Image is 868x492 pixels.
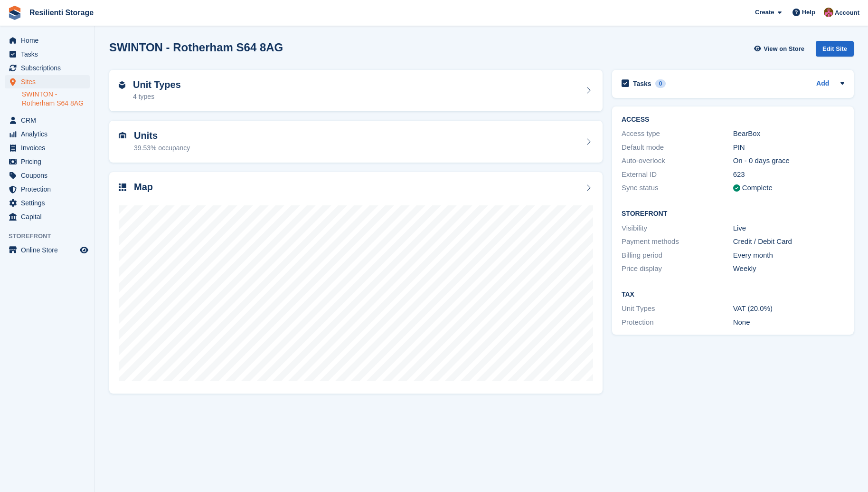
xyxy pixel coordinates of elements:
[109,121,603,163] a: Units 39.53% occupancy
[21,34,78,47] span: Home
[21,48,78,61] span: Tasks
[5,75,90,88] a: menu
[5,34,90,47] a: menu
[655,79,666,88] div: 0
[109,41,283,54] h2: SWINTON - Rotherham S64 8AG
[622,263,733,274] div: Price display
[5,114,90,127] a: menu
[622,142,733,153] div: Default mode
[9,232,94,241] span: Storefront
[134,182,153,193] h2: Map
[26,5,97,20] a: Resilienti Storage
[109,172,603,394] a: Map
[134,130,190,141] h2: Units
[119,81,125,89] img: unit-type-icn-2b2737a686de81e16bb02015468b77c625bbabd49415b5ef34ead5e3b44a266d.svg
[21,183,78,196] span: Protection
[5,243,90,257] a: menu
[733,317,845,328] div: None
[133,92,181,102] div: 4 types
[733,263,845,274] div: Weekly
[622,223,733,234] div: Visibility
[21,243,78,257] span: Online Store
[733,155,845,166] div: On - 0 days grace
[742,183,773,193] div: Complete
[5,169,90,182] a: menu
[21,141,78,154] span: Invoices
[5,183,90,196] a: menu
[824,8,833,17] img: Kerrie Whiteley
[21,155,78,168] span: Pricing
[5,155,90,168] a: menu
[21,196,78,210] span: Settings
[622,169,733,180] div: External ID
[622,317,733,328] div: Protection
[21,210,78,223] span: Capital
[835,8,859,18] span: Account
[21,75,78,88] span: Sites
[622,128,733,139] div: Access type
[22,90,90,108] a: SWINTON - Rotherham S64 8AG
[622,291,844,299] h2: Tax
[622,116,844,124] h2: ACCESS
[816,41,854,60] a: Edit Site
[733,250,845,261] div: Every month
[733,128,845,139] div: BearBox
[764,44,804,54] span: View on Store
[5,210,90,223] a: menu
[5,141,90,154] a: menu
[816,78,829,89] a: Add
[133,79,181,90] h2: Unit Types
[733,169,845,180] div: 623
[633,79,651,88] h2: Tasks
[109,70,603,112] a: Unit Types 4 types
[622,210,844,218] h2: Storefront
[78,244,90,256] a: Preview store
[816,41,854,57] div: Edit Site
[8,6,22,20] img: stora-icon-8386f47178a22dfd0bd8f6a31ec36ba5ce8667c1dd55bd0f319d3a0aa187defe.svg
[622,303,733,314] div: Unit Types
[622,250,733,261] div: Billing period
[622,155,733,166] div: Auto-overlock
[753,41,808,57] a: View on Store
[622,183,733,193] div: Sync status
[119,183,126,191] img: map-icn-33ee37083ee616e46c38cad1a60f524a97daa1e2b2c8c0bc3eb3415660979fc1.svg
[733,303,845,314] div: VAT (20.0%)
[622,236,733,247] div: Payment methods
[21,169,78,182] span: Coupons
[5,48,90,61] a: menu
[733,236,845,247] div: Credit / Debit Card
[733,223,845,234] div: Live
[21,61,78,75] span: Subscriptions
[134,143,190,153] div: 39.53% occupancy
[802,8,815,17] span: Help
[21,114,78,127] span: CRM
[21,127,78,141] span: Analytics
[5,196,90,210] a: menu
[5,127,90,141] a: menu
[5,61,90,75] a: menu
[755,8,774,17] span: Create
[119,132,126,139] img: unit-icn-7be61d7bf1b0ce9d3e12c5938cc71ed9869f7b940bace4675aadf7bd6d80202e.svg
[733,142,845,153] div: PIN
